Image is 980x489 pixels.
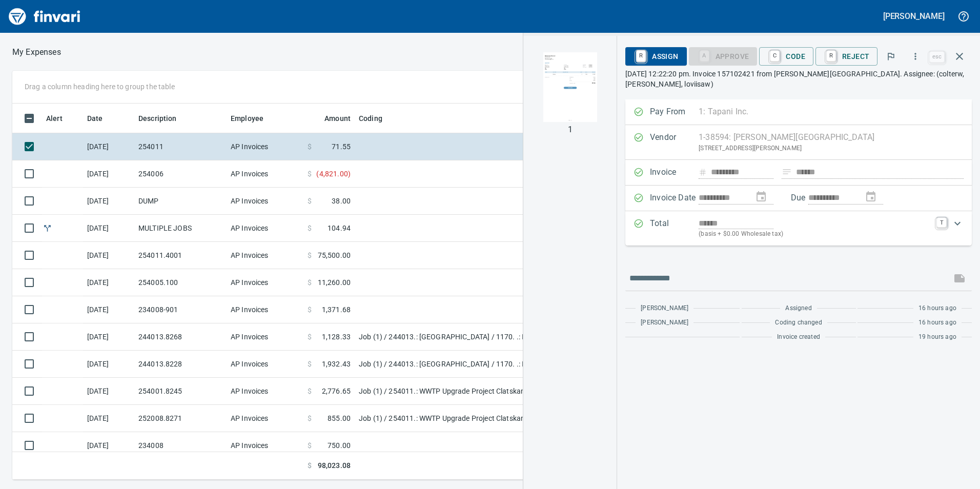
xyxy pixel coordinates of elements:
[785,303,811,314] span: Assigned
[308,386,312,396] span: $
[308,460,312,471] span: $
[83,351,134,378] td: [DATE]
[134,432,227,459] td: 234008
[134,323,227,351] td: 244013.8268
[83,323,134,351] td: [DATE]
[134,296,227,323] td: 234008-901
[650,217,699,239] p: Total
[308,440,312,451] span: $
[775,318,822,328] span: Coding changed
[42,225,53,231] span: Split transaction
[699,229,930,239] p: (basis + $0.00 Wholesale tax)
[308,169,312,179] span: $
[83,296,134,323] td: [DATE]
[227,242,303,269] td: AP Invoices
[138,112,177,125] span: Description
[134,242,227,269] td: 254011.4001
[824,48,869,65] span: Reject
[881,8,947,24] button: [PERSON_NAME]
[227,133,303,160] td: AP Invoices
[83,432,134,459] td: [DATE]
[83,215,134,242] td: [DATE]
[87,112,103,125] span: Date
[308,413,312,423] span: $
[308,250,312,260] span: $
[87,112,116,125] span: Date
[689,51,758,60] div: Coding Required
[904,45,927,68] button: More
[134,351,227,378] td: 244013.8228
[318,460,351,471] span: 98,023.08
[759,47,813,66] button: CCode
[308,304,312,315] span: $
[83,133,134,160] td: [DATE]
[227,351,303,378] td: AP Invoices
[46,112,76,125] span: Alert
[328,223,351,233] span: 104.94
[641,318,688,328] span: [PERSON_NAME]
[134,188,227,215] td: DUMP
[308,359,312,369] span: $
[355,351,611,378] td: Job (1) / 244013.: [GEOGRAPHIC_DATA] / 1170. .: IR Telescopic Forklift 10K / 5: Other
[83,378,134,405] td: [DATE]
[231,112,277,125] span: Employee
[359,112,396,125] span: Coding
[227,323,303,351] td: AP Invoices
[880,45,902,68] button: Flag
[134,215,227,242] td: MULTIPLE JOBS
[355,323,611,351] td: Job (1) / 244013.: [GEOGRAPHIC_DATA] / 1170. .: IR Telescopic Forklift 10K / 5: Other
[83,242,134,269] td: [DATE]
[227,215,303,242] td: AP Invoices
[318,277,351,288] span: 11,260.00
[936,217,947,228] a: T
[322,386,351,396] span: 2,776.65
[328,413,351,423] span: 855.00
[324,112,351,125] span: Amount
[134,133,227,160] td: 254011
[918,318,956,328] span: 16 hours ago
[355,378,611,405] td: Job (1) / 254011.: WWTP Upgrade Project Clatskanie / 14. . 104: [GEOGRAPHIC_DATA] Access / 5: Other
[777,332,820,342] span: Invoice created
[134,378,227,405] td: 254001.8245
[328,440,351,451] span: 750.00
[83,405,134,432] td: [DATE]
[308,141,312,152] span: $
[227,296,303,323] td: AP Invoices
[927,44,972,69] span: Close invoice
[826,50,836,62] a: R
[767,48,805,65] span: Code
[355,405,611,432] td: Job (1) / 254011.: WWTP Upgrade Project Clatskanie / 14. . 101: [PERSON_NAME] Chip Export / 4: Su...
[308,196,312,206] span: $
[535,52,605,122] img: Page 1
[318,250,351,260] span: 75,500.00
[815,47,877,66] button: RReject
[134,269,227,296] td: 254005.100
[83,188,134,215] td: [DATE]
[134,160,227,188] td: 254006
[322,332,351,342] span: 1,128.33
[227,160,303,188] td: AP Invoices
[227,432,303,459] td: AP Invoices
[883,11,945,22] h5: [PERSON_NAME]
[918,332,956,342] span: 19 hours ago
[316,169,351,179] span: ( 4,821.00 )
[227,188,303,215] td: AP Invoices
[568,124,573,136] p: 1
[625,47,686,66] button: RAssign
[227,378,303,405] td: AP Invoices
[641,303,688,314] span: [PERSON_NAME]
[625,211,972,246] div: Expand
[359,112,382,125] span: Coding
[308,277,312,288] span: $
[6,4,83,29] img: Finvari
[12,46,61,58] p: My Expenses
[138,112,190,125] span: Description
[134,405,227,432] td: 252008.8271
[929,51,945,63] a: esc
[947,266,972,291] span: This records your message into the invoice and notifies anyone mentioned
[636,50,646,62] a: R
[227,269,303,296] td: AP Invoices
[332,141,351,152] span: 71.55
[46,112,63,125] span: Alert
